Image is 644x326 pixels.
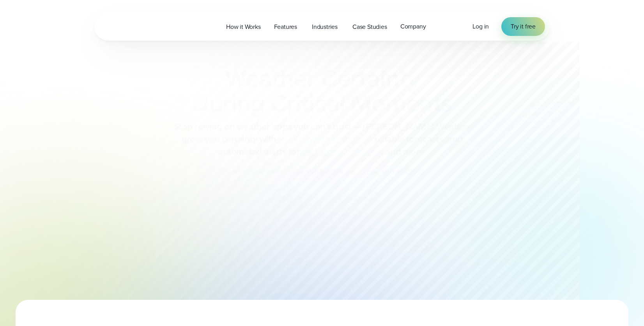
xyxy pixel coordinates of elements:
[352,22,387,32] span: Case Studies
[226,22,261,32] span: How it Works
[501,17,545,36] a: Try it free
[219,19,267,35] a: How it Works
[312,22,338,32] span: Industries
[400,22,426,31] span: Company
[511,22,536,31] span: Try it free
[472,22,489,31] a: Log in
[274,22,297,32] span: Features
[346,19,394,35] a: Case Studies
